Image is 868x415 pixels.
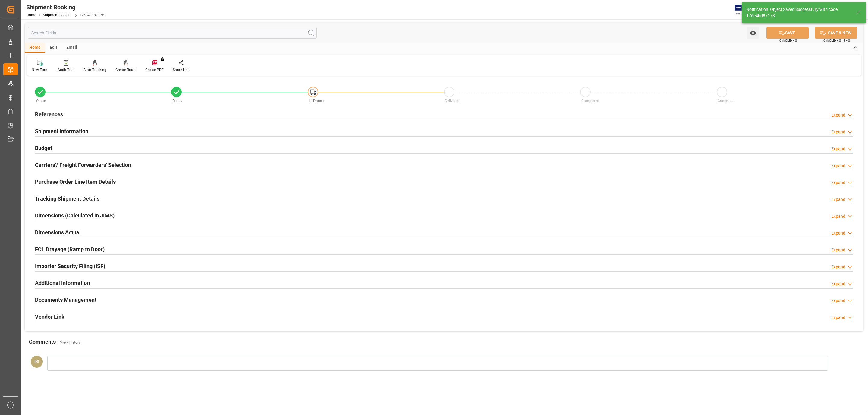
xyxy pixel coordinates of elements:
[309,99,324,103] span: In-Transit
[766,27,809,39] button: SAVE
[45,43,62,53] div: Edit
[172,99,182,103] span: Ready
[831,129,845,135] div: Expand
[35,127,88,135] h2: Shipment Information
[26,13,36,17] a: Home
[35,195,99,203] h2: Tracking Shipment Details
[831,179,845,186] div: Expand
[35,262,105,270] h2: Importer Security Filing (ISF)
[735,5,756,15] img: Exertis%20JAM%20-%20Email%20Logo.jpg_1722504956.jpg
[35,211,115,220] h2: Dimensions (Calculated in JIMS)
[831,281,845,287] div: Expand
[32,67,49,73] div: New Form
[35,144,52,152] h2: Budget
[35,161,131,169] h2: Carriers'/ Freight Forwarders' Selection
[831,163,845,169] div: Expand
[43,13,73,17] a: Shipment Booking
[25,43,45,53] div: Home
[831,264,845,270] div: Expand
[815,27,857,39] button: SAVE & NEW
[746,6,850,19] div: Notification: Object Saved Successfully with code 176c4bd87178
[60,340,80,345] a: View History
[28,27,317,39] input: Search Fields
[35,110,63,118] h2: References
[29,338,56,346] h2: Comments
[445,99,460,103] span: Delivered
[36,99,46,103] span: Quote
[83,67,106,73] div: Start Tracking
[35,228,81,236] h2: Dimensions Actual
[34,359,39,364] span: DS
[26,3,104,12] div: Shipment Booking
[173,67,190,73] div: Share Link
[718,99,734,103] span: Cancelled
[581,99,599,103] span: Completed
[831,298,845,304] div: Expand
[831,314,845,321] div: Expand
[831,196,845,203] div: Expand
[62,43,82,53] div: Email
[831,247,845,253] div: Expand
[831,146,845,152] div: Expand
[823,38,850,43] span: Ctrl/CMD + Shift + S
[58,67,74,73] div: Audit Trail
[831,112,845,118] div: Expand
[831,213,845,220] div: Expand
[831,230,845,236] div: Expand
[747,27,759,39] button: open menu
[35,313,64,321] h2: Vendor Link
[35,296,96,304] h2: Documents Management
[779,38,797,43] span: Ctrl/CMD + S
[35,178,116,186] h2: Purchase Order Line Item Details
[35,245,105,253] h2: FCL Drayage (Ramp to Door)
[115,67,136,73] div: Create Route
[35,279,90,287] h2: Additional Information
